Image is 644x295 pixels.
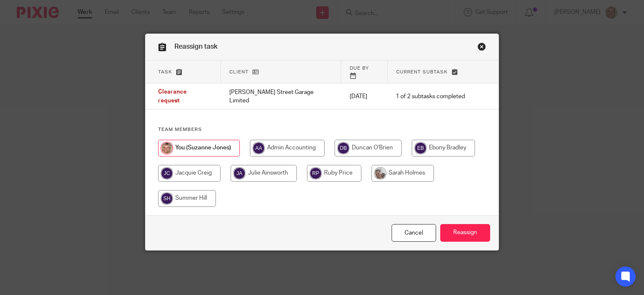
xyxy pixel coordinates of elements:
[396,70,448,74] span: Current subtask
[158,126,486,133] h4: Team members
[392,224,436,242] a: Close this dialog window
[440,224,490,242] input: Reassign
[229,70,249,74] span: Client
[229,88,333,105] p: [PERSON_NAME] Street Garage Limited
[387,84,473,110] td: 1 of 2 subtasks completed
[158,89,187,104] span: Clearance request
[478,42,486,54] a: Close this dialog window
[174,43,218,50] span: Reassign task
[350,66,369,70] span: Due by
[158,70,172,74] span: Task
[350,92,379,101] p: [DATE]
